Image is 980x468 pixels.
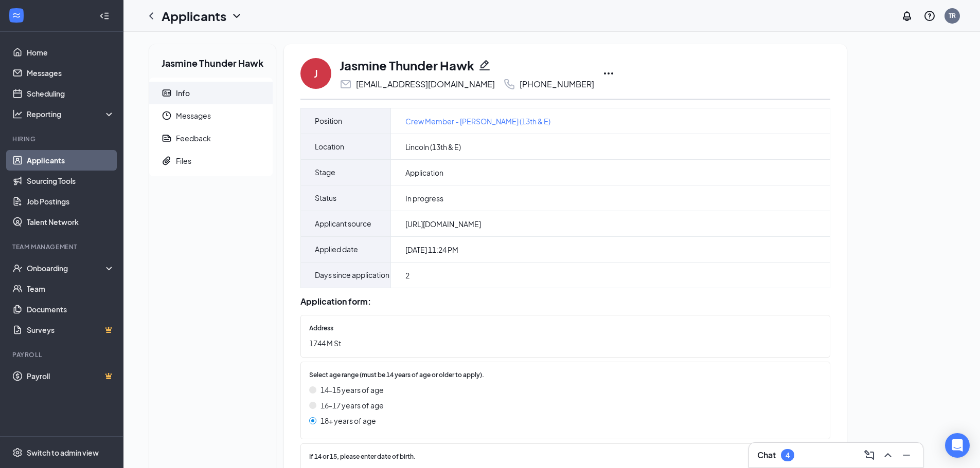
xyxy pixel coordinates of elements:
a: Applicants [27,150,115,171]
span: Lincoln (13th & E) [405,142,461,152]
svg: ChevronLeft [145,10,157,22]
span: If 14 or 15, please enter date of birth. [309,452,416,462]
a: Documents [27,299,115,320]
span: Stage [315,160,335,185]
h1: Applicants [162,7,226,25]
h3: Chat [757,450,776,461]
a: Messages [27,63,115,83]
span: Select age range (must be 14 years of age or older to apply). [309,370,484,380]
span: 18+ years of age [320,415,376,426]
a: Scheduling [27,83,115,104]
span: 1744 M St [309,338,811,349]
div: [PHONE_NUMBER] [520,79,594,89]
h1: Jasmine Thunder Hawk [340,57,474,74]
svg: ChevronDown [230,10,243,22]
svg: WorkstreamLogo [11,10,22,21]
button: Minimize [898,447,915,463]
span: Address [309,324,333,333]
span: Location [315,134,344,159]
svg: Paperclip [162,156,172,166]
div: Payroll [12,350,113,359]
span: 16-17 years of age [320,400,384,411]
svg: UserCheck [12,263,23,273]
div: Team Management [12,242,113,251]
svg: ChevronUp [882,449,894,461]
svg: Minimize [900,449,913,461]
a: ReportFeedback [149,127,273,149]
svg: Collapse [99,11,110,21]
div: Onboarding [27,263,106,273]
span: Status [315,185,336,211]
div: Hiring [12,135,113,143]
a: Team [27,278,115,299]
span: [DATE] 11:24 PM [405,245,458,255]
div: 4 [786,451,790,460]
div: J [314,66,318,81]
a: SurveysCrown [27,320,115,340]
div: Open Intercom Messenger [945,433,970,458]
button: ComposeMessage [861,447,878,463]
div: Application form: [300,296,830,307]
svg: Ellipses [602,67,615,80]
a: PaperclipFiles [149,149,273,172]
button: ChevronUp [880,447,896,463]
a: ClockMessages [149,104,273,127]
span: Days since application [315,263,389,288]
svg: Settings [12,447,23,458]
span: [URL][DOMAIN_NAME] [405,219,481,229]
span: 2 [405,270,409,280]
a: Talent Network [27,212,115,232]
svg: Report [162,133,172,143]
svg: ContactCard [162,88,172,98]
span: Applied date [315,237,358,262]
span: Applicant source [315,211,371,236]
div: Files [176,156,191,166]
a: Home [27,42,115,63]
svg: Email [340,78,352,90]
svg: QuestionInfo [923,10,936,22]
svg: ComposeMessage [863,449,876,461]
div: Reporting [27,109,115,119]
span: Messages [176,104,264,127]
span: Position [315,108,342,134]
span: Application [405,167,443,178]
a: Crew Member - [PERSON_NAME] (13th & E) [405,116,550,127]
a: Sourcing Tools [27,171,115,191]
svg: Notifications [901,10,913,22]
div: Feedback [176,133,211,143]
svg: Pencil [478,59,491,71]
svg: Clock [162,110,172,121]
a: Job Postings [27,191,115,212]
div: Info [176,88,190,98]
svg: Phone [503,78,515,90]
a: PayrollCrown [27,366,115,386]
h2: Jasmine Thunder Hawk [149,44,276,78]
div: TR [949,11,956,20]
span: 14-15 years of age [320,384,384,396]
span: In progress [405,193,443,203]
div: [EMAIL_ADDRESS][DOMAIN_NAME] [356,79,495,89]
div: Switch to admin view [27,447,99,458]
svg: Analysis [12,109,23,119]
a: ContactCardInfo [149,82,273,104]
